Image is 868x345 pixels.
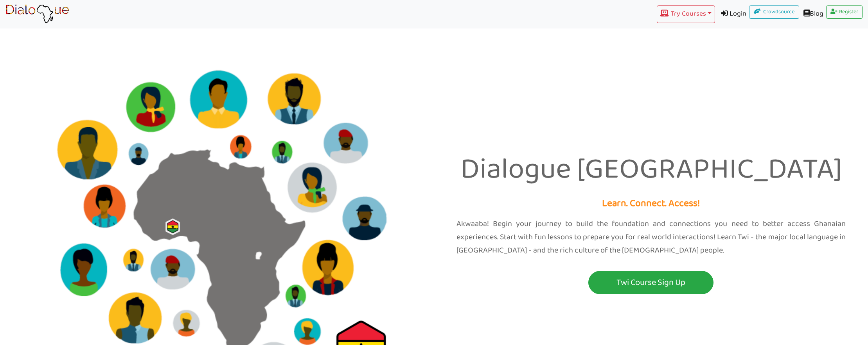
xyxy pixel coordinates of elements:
[440,146,863,196] p: Dialogue [GEOGRAPHIC_DATA]
[715,5,749,23] a: Login
[5,4,69,24] img: learn African language platform app
[440,196,863,212] p: Learn. Connect. Access!
[799,5,826,23] a: Blog
[826,5,863,19] a: Register
[749,5,799,19] a: Crowdsource
[456,217,846,257] p: Akwaaba! Begin your journey to build the foundation and connections you need to better access Gha...
[657,5,715,23] button: Try Courses
[588,271,713,294] button: Twi Course Sign Up
[590,276,712,290] p: Twi Course Sign Up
